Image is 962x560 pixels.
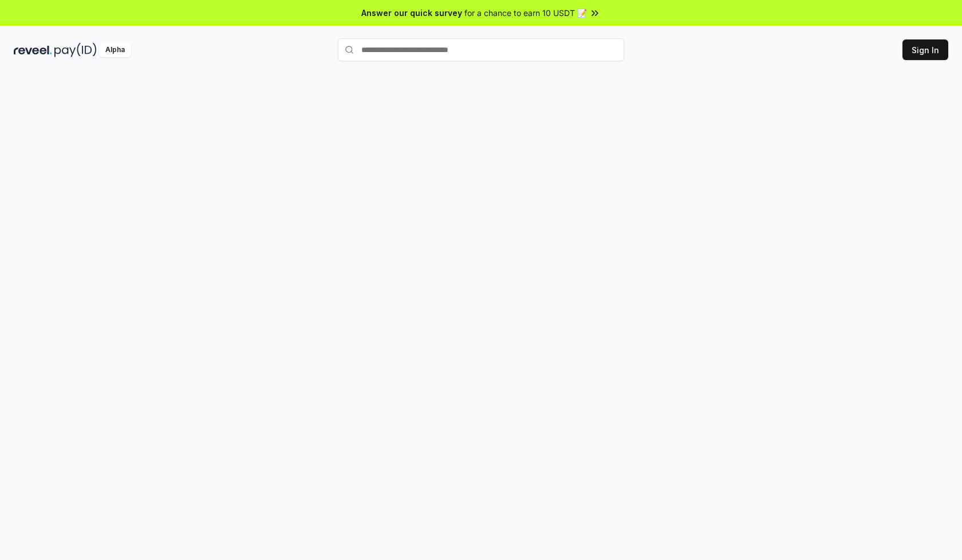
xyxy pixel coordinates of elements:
[54,43,97,57] img: pay_id
[361,7,462,19] span: Answer our quick survey
[14,43,52,57] img: reveel_dark
[464,7,587,19] span: for a chance to earn 10 USDT 📝
[99,43,131,57] div: Alpha
[902,39,948,60] button: Sign In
